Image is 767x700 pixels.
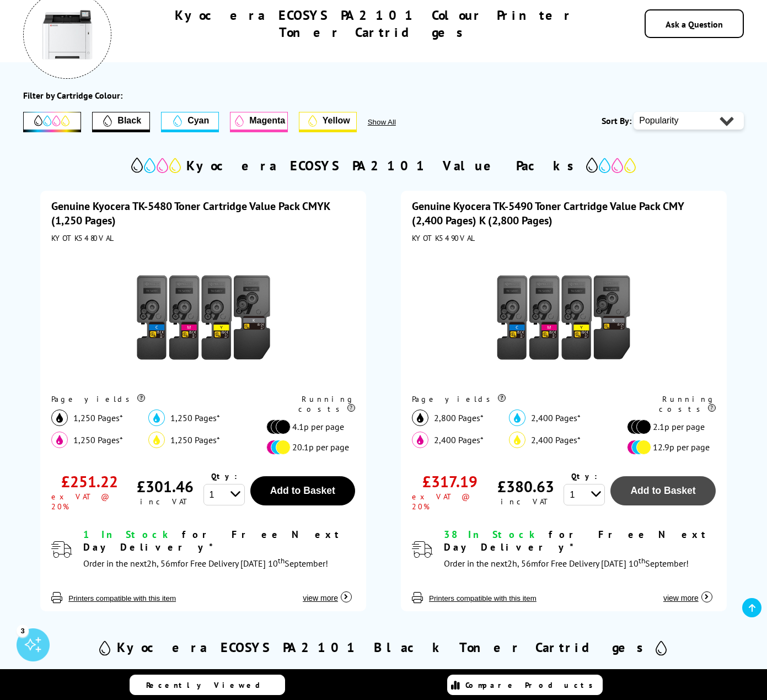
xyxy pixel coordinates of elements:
[412,394,627,404] div: Page yields
[92,112,150,132] button: Filter by Black
[266,419,350,434] li: 4.1p per page
[73,412,123,423] span: 1,250 Pages*
[497,476,554,497] div: £380.63
[51,199,330,228] a: Genuine Kyocera TK-5480 Toner Cartridge Value Pack CMYK (1,250 Pages)
[147,558,178,569] span: 2h, 56m
[250,476,355,505] button: Add to Basket
[186,157,581,174] h2: Kyocera ECOSYS PA2101 Value Packs
[187,116,209,126] span: Cyan
[137,476,194,497] div: £301.46
[230,112,288,132] button: Magenta
[412,233,716,243] div: KYOTK5490VAL
[412,410,428,426] img: black_icon.svg
[65,594,179,603] button: Printers compatible with this item
[299,582,355,603] button: view more
[444,528,712,553] span: for Free Next Day Delivery*
[40,7,95,62] img: Kyocera ECOSYS PA2101 Colour Printer Toner Cartridges
[211,471,237,481] span: Qty:
[135,249,272,386] img: Kyocera TK-5480 Toner Cartridge Value Pack CMYK (1,250 Pages)
[602,115,631,126] span: Sort By:
[627,419,710,434] li: 2.1p per page
[509,410,525,426] img: cyan_icon.svg
[266,440,350,455] li: 20.1p per page
[434,434,484,445] span: 2,400 Pages*
[663,594,699,602] span: view more
[531,434,581,445] span: 2,400 Pages*
[83,528,173,541] span: 1 In Stock
[412,492,488,511] div: ex VAT @ 20%
[146,680,271,690] span: Recently Viewed
[368,118,426,126] button: Show All
[531,412,581,423] span: 2,400 Pages*
[51,394,266,404] div: Page yields
[148,410,165,426] img: cyan_icon.svg
[51,233,355,243] div: KYOTK5480VAL
[434,412,484,423] span: 2,800 Pages*
[73,434,123,445] span: 1,250 Pages*
[303,594,338,602] span: view more
[51,492,127,511] div: ex VAT @ 20%
[444,558,689,569] span: Order in the next for Free Delivery [DATE] 10 September!
[444,528,539,541] span: 38 In Stock
[130,675,285,695] a: Recently Viewed
[278,556,285,566] sup: th
[422,471,478,492] div: £317.19
[323,116,350,126] span: Yellow
[117,639,650,656] h2: Kyocera ECOSYS PA2101 Black Toner Cartridges
[17,624,29,637] div: 3
[610,476,715,505] button: Add to Basket
[660,582,716,603] button: view more
[509,432,525,448] img: yellow_icon.svg
[83,558,328,569] span: Order in the next for Free Delivery [DATE] 10 September!
[639,556,645,566] sup: th
[507,558,538,569] span: 2h, 56m
[412,199,684,228] a: Genuine Kyocera TK-5490 Toner Cartridge Value Pack CMY (2,400 Pages) K (2,800 Pages)
[501,497,551,507] div: inc VAT
[426,594,540,603] button: Printers compatible with this item
[249,116,285,126] span: Magenta
[161,112,219,132] button: Cyan
[299,112,357,132] button: Yellow
[61,471,118,492] div: £251.22
[51,410,68,426] img: black_icon.svg
[571,471,597,481] span: Qty:
[140,7,609,41] h1: Kyocera ECOSYS PA2101 Colour Printer Toner Cartridges
[140,497,190,507] div: inc VAT
[447,675,603,695] a: Compare Products
[148,432,165,448] img: yellow_icon.svg
[495,249,632,386] img: Kyocera TK-5490 Toner Cartridge Value Pack CMY (2,400 Pages) K (2,800 Pages)
[117,116,141,126] span: Black
[630,485,695,496] span: Add to Basket
[170,412,220,423] span: 1,250 Pages*
[412,432,428,448] img: magenta_icon.svg
[444,528,716,572] div: modal_delivery
[666,19,723,30] a: Ask a Question
[23,90,122,101] div: Filter by Cartridge Colour:
[465,680,599,690] span: Compare Products
[270,485,335,496] span: Add to Basket
[266,394,355,414] div: Running costs
[627,440,710,455] li: 12.9p per page
[627,394,716,414] div: Running costs
[83,528,355,572] div: modal_delivery
[83,528,346,553] span: for Free Next Day Delivery*
[51,432,68,448] img: magenta_icon.svg
[170,434,220,445] span: 1,250 Pages*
